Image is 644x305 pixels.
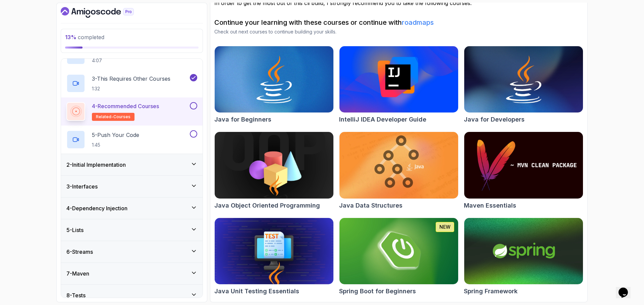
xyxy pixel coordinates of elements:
[464,115,525,124] h2: Java for Developers
[92,131,139,139] p: 5 - Push Your Code
[61,198,203,219] button: 4-Dependency Injection
[212,130,336,200] img: Java Object Oriented Programming card
[66,130,197,149] button: 5-Push Your Code1:45
[339,201,402,210] h2: Java Data Structures
[464,46,583,112] img: Java for Developers card
[66,102,197,121] button: 4-Recommended Coursesrelated-courses
[66,161,126,169] h3: 2 - Initial Implementation
[66,270,89,278] h3: 7 - Maven
[66,226,84,234] h3: 5 - Lists
[214,287,299,296] h2: Java Unit Testing Essentials
[616,278,637,298] iframe: chat widget
[464,46,583,124] a: Java for Developers cardJava for Developers
[66,291,86,299] h3: 8 - Tests
[61,154,203,175] button: 2-Initial Implementation
[339,132,458,198] img: Java Data Structures card
[402,18,434,26] a: roadmaps
[339,218,458,284] img: Spring Boot for Beginners card
[61,176,203,197] button: 3-Interfaces
[464,218,583,284] img: Spring Framework card
[214,46,334,124] a: Java for Beginners cardJava for Beginners
[214,201,320,210] h2: Java Object Oriented Programming
[339,132,459,210] a: Java Data Structures cardJava Data Structures
[464,218,583,296] a: Spring Framework cardSpring Framework
[214,115,271,124] h2: Java for Beginners
[61,219,203,241] button: 5-Lists
[464,132,583,210] a: Maven Essentials cardMaven Essentials
[61,7,149,18] a: Dashboard
[439,224,450,230] p: NEW
[92,85,170,92] p: 1:32
[214,218,334,296] a: Java Unit Testing Essentials cardJava Unit Testing Essentials
[66,182,98,190] h3: 3 - Interfaces
[215,46,333,112] img: Java for Beginners card
[214,18,583,27] h2: Continue your learning with these courses or continue with
[92,102,159,110] p: 4 - Recommended Courses
[464,132,583,198] img: Maven Essentials card
[92,75,170,83] p: 3 - This Requires Other Courses
[339,46,459,124] a: IntelliJ IDEA Developer Guide cardIntelliJ IDEA Developer Guide
[66,204,127,212] h3: 4 - Dependency Injection
[92,142,139,148] p: 1:45
[214,132,334,210] a: Java Object Oriented Programming cardJava Object Oriented Programming
[214,28,583,35] p: Check out next courses to continue building your skills.
[339,115,426,124] h2: IntelliJ IDEA Developer Guide
[61,241,203,262] button: 6-Streams
[65,34,104,41] span: completed
[92,57,135,64] p: 4:07
[65,34,76,41] span: 13 %
[61,263,203,284] button: 7-Maven
[464,287,518,296] h2: Spring Framework
[339,46,458,112] img: IntelliJ IDEA Developer Guide card
[66,248,93,256] h3: 6 - Streams
[66,74,197,93] button: 3-This Requires Other Courses1:32
[339,218,459,296] a: Spring Boot for Beginners cardNEWSpring Boot for Beginners
[215,218,333,284] img: Java Unit Testing Essentials card
[96,114,130,120] span: related-courses
[464,201,516,210] h2: Maven Essentials
[339,287,416,296] h2: Spring Boot for Beginners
